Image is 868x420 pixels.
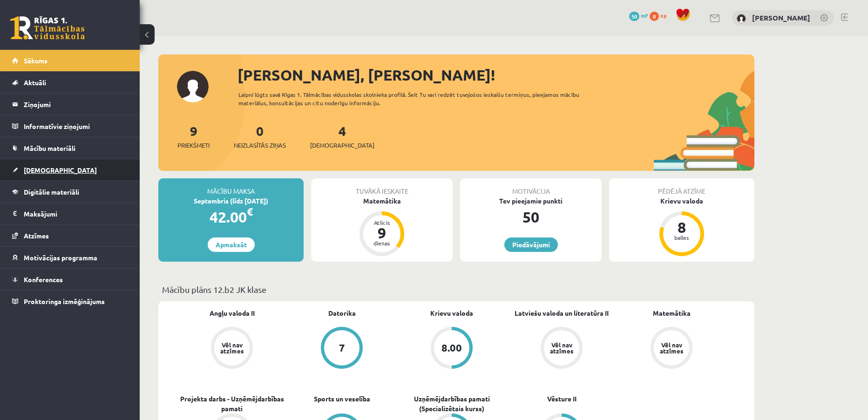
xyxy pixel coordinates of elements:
[234,141,286,150] span: Neizlasītās ziņas
[653,308,691,318] a: Matemātika
[368,240,396,246] div: dienas
[311,178,453,196] div: Tuvākā ieskaite
[158,178,304,196] div: Mācību maksa
[24,231,49,240] span: Atzīmes
[12,291,128,312] a: Proktoringa izmēģinājums
[609,196,754,206] div: Krievu valoda
[208,237,255,252] a: Apmaksāt
[24,275,63,284] span: Konferences
[24,166,97,174] span: [DEMOGRAPHIC_DATA]
[238,90,596,107] div: Laipni lūgts savā Rīgas 1. Tālmācības vidusskolas skolnieka profilā. Šeit Tu vari redzēt tuvojošo...
[162,283,751,296] p: Mācību plāns 12.b2 JK klase
[658,342,685,354] div: Vēl nav atzīmes
[397,394,507,413] a: Uzņēmējdarbības pamati (Specializētais kurss)
[660,12,666,19] span: xp
[177,394,287,413] a: Projekta darbs - Uzņēmējdarbības pamati
[609,196,754,257] a: Krievu valoda 8 balles
[368,225,396,240] div: 9
[177,122,210,150] a: 9Priekšmeti
[12,181,128,203] a: Digitālie materiāli
[24,144,75,152] span: Mācību materiāli
[609,178,754,196] div: Pēdējā atzīme
[314,394,370,404] a: Sports un veselība
[430,308,473,318] a: Krievu valoda
[12,269,128,290] a: Konferences
[24,94,128,115] legend: Ziņojumi
[617,327,726,371] a: Vēl nav atzīmes
[311,196,453,206] div: Matemātika
[12,247,128,268] a: Motivācijas programma
[752,13,810,22] a: [PERSON_NAME]
[311,196,453,257] a: Matemātika Atlicis 9 dienas
[339,343,345,353] div: 7
[24,56,47,65] span: Sākums
[158,196,304,206] div: Septembris (līdz [DATE])
[650,12,671,19] a: 0 xp
[12,203,128,224] a: Maksājumi
[328,308,356,318] a: Datorika
[24,297,105,305] span: Proktoringa izmēģinājums
[24,78,46,87] span: Aktuāli
[24,115,128,137] legend: Informatīvie ziņojumi
[12,159,128,181] a: [DEMOGRAPHIC_DATA]
[668,235,696,240] div: balles
[247,205,253,218] span: €
[287,327,397,371] a: 7
[397,327,507,371] a: 8.00
[668,220,696,235] div: 8
[210,308,255,318] a: Angļu valoda II
[629,12,639,21] span: 50
[368,220,396,225] div: Atlicis
[12,225,128,246] a: Atzīmes
[24,253,97,262] span: Motivācijas programma
[441,343,462,353] div: 8.00
[24,188,79,196] span: Digitālie materiāli
[177,141,210,150] span: Priekšmeti
[310,141,374,150] span: [DEMOGRAPHIC_DATA]
[460,196,602,206] div: Tev pieejamie punkti
[737,14,746,23] img: Dāniels Masjulis
[12,94,128,115] a: Ziņojumi
[219,342,245,354] div: Vēl nav atzīmes
[10,16,85,40] a: Rīgas 1. Tālmācības vidusskola
[504,237,558,252] a: Piedāvājumi
[641,12,648,19] span: mP
[460,206,602,228] div: 50
[650,12,659,21] span: 0
[12,50,128,71] a: Sākums
[460,178,602,196] div: Motivācija
[234,122,286,150] a: 0Neizlasītās ziņas
[310,122,374,150] a: 4[DEMOGRAPHIC_DATA]
[549,342,575,354] div: Vēl nav atzīmes
[24,203,128,224] legend: Maksājumi
[547,394,576,404] a: Vēsture II
[12,137,128,159] a: Mācību materiāli
[158,206,304,228] div: 42.00
[507,327,617,371] a: Vēl nav atzīmes
[12,115,128,137] a: Informatīvie ziņojumi
[629,12,648,19] a: 50 mP
[12,72,128,93] a: Aktuāli
[177,327,287,371] a: Vēl nav atzīmes
[237,64,754,86] div: [PERSON_NAME], [PERSON_NAME]!
[515,308,609,318] a: Latviešu valoda un literatūra II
